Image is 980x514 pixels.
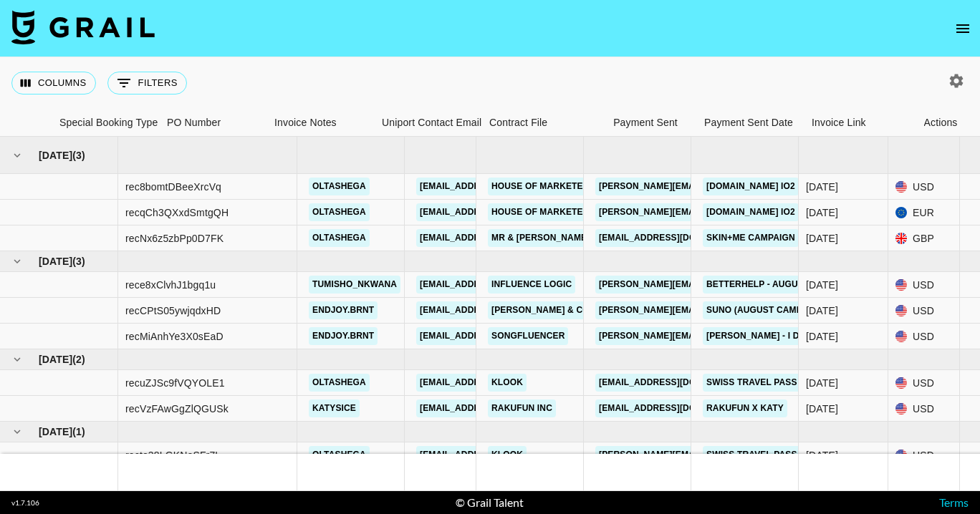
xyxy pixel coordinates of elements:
div: Aug '25 [806,278,838,292]
a: Oltashega [309,446,370,464]
a: Klook [488,374,527,392]
a: Oltashega [309,229,370,247]
a: [PERSON_NAME] - I Drove All Night [703,327,876,345]
a: Skin+Me Campaign [703,229,799,247]
div: recMiAnhYe3X0sEaD [125,329,224,344]
div: recuZJSc9fVQYOLE1 [125,376,225,390]
a: Suno (August Campaign) [703,301,830,319]
a: endjoy.brnt [309,327,378,345]
span: ( 3 ) [72,254,85,268]
div: Uniport Contact Email [375,109,482,137]
a: katysice [309,399,360,417]
div: USD [888,396,960,422]
div: Payment Sent Date [697,109,804,137]
a: [EMAIL_ADDRESS][DOMAIN_NAME] [416,229,577,247]
a: Mr & [PERSON_NAME] Ltd [488,229,612,247]
div: Payment Sent Date [704,109,793,137]
a: Oltashega [309,178,370,195]
a: [DOMAIN_NAME] IO2 [703,178,799,195]
div: Oct '25 [806,448,838,462]
div: rec8bomtDBeeXrcVq [125,180,221,194]
a: Swiss Travel Pass [703,374,801,392]
div: USD [888,442,960,468]
button: open drawer [948,14,977,43]
button: hide children [7,422,27,442]
div: recto38LGKNoSFr7L [125,448,221,462]
a: Terms [939,495,969,509]
a: [EMAIL_ADDRESS][DOMAIN_NAME] [416,446,577,464]
a: Oltashega [309,203,370,221]
a: [PERSON_NAME][EMAIL_ADDRESS][PERSON_NAME][DOMAIN_NAME] [595,301,903,319]
div: recNx6z5zbPp0D7FK [125,231,224,246]
div: Actions [924,109,958,137]
button: hide children [7,349,27,369]
div: Aug '25 [806,304,838,318]
button: Show filters [107,72,187,94]
a: [EMAIL_ADDRESS][DOMAIN_NAME] [416,327,577,345]
div: Uniport Contact Email [382,109,481,137]
a: SWISS TRAVEL PASS [703,446,801,464]
a: [EMAIL_ADDRESS][DOMAIN_NAME] [595,229,756,247]
span: [DATE] [39,254,72,268]
div: Payment Sent [590,109,697,137]
a: [EMAIL_ADDRESS][DOMAIN_NAME] [416,178,577,195]
span: [DATE] [39,148,72,163]
a: [PERSON_NAME] & Co LLC [488,301,612,319]
div: © Grail Talent [456,495,524,510]
div: Contract File [482,109,590,137]
div: rece8xClvhJ1bgq1u [125,278,216,292]
div: Actions [912,109,969,137]
button: hide children [7,251,27,271]
div: recqCh3QXxdSmtgQH [125,205,229,220]
div: PO Number [160,109,267,137]
a: Betterhelp - August [703,276,813,294]
a: [EMAIL_ADDRESS][DOMAIN_NAME] [595,374,756,392]
div: Payment Sent [613,109,678,137]
a: [EMAIL_ADDRESS][DOMAIN_NAME] [416,301,577,319]
span: [DATE] [39,425,72,439]
a: [EMAIL_ADDRESS][DOMAIN_NAME] [416,399,577,417]
span: ( 3 ) [72,148,85,163]
a: Rakufun X Katy [703,399,787,417]
div: Special Booking Type [52,109,160,137]
div: Invoice Notes [274,109,337,137]
div: Special Booking Type [59,109,158,137]
a: [PERSON_NAME][EMAIL_ADDRESS][DOMAIN_NAME] [595,178,829,195]
div: EUR [888,200,960,226]
div: Invoice Link [804,109,912,137]
div: USD [888,298,960,324]
a: endjoy.brnt [309,301,378,319]
span: [DATE] [39,352,72,367]
div: Aug '25 [806,329,838,344]
div: Jul '25 [806,180,838,194]
div: Jul '25 [806,231,838,246]
a: [PERSON_NAME][EMAIL_ADDRESS][DOMAIN_NAME] [595,446,829,464]
a: [PERSON_NAME][EMAIL_ADDRESS][DOMAIN_NAME] [595,203,829,221]
a: House of Marketers [488,178,599,195]
a: Rakufun Inc [488,399,556,417]
div: Invoice Link [812,109,866,137]
span: ( 2 ) [72,352,85,367]
a: [EMAIL_ADDRESS][DOMAIN_NAME] [416,276,577,294]
div: Contract File [489,109,547,137]
a: [EMAIL_ADDRESS][DOMAIN_NAME] [595,399,756,417]
a: tumisho_nkwana [309,276,400,294]
span: ( 1 ) [72,425,85,439]
div: v 1.7.106 [11,498,39,508]
div: Sep '25 [806,402,838,416]
div: USD [888,324,960,349]
a: [DOMAIN_NAME] IO2 [703,203,799,221]
div: recCPtS05ywjqdxHD [125,304,221,318]
a: Songfluencer [488,327,568,345]
a: [EMAIL_ADDRESS][DOMAIN_NAME] [416,203,577,221]
a: [PERSON_NAME][EMAIL_ADDRESS][PERSON_NAME][DOMAIN_NAME] [595,276,903,294]
a: [PERSON_NAME][EMAIL_ADDRESS][DOMAIN_NAME] [595,327,829,345]
div: GBP [888,226,960,251]
a: [EMAIL_ADDRESS][DOMAIN_NAME] [416,374,577,392]
button: hide children [7,145,27,165]
div: USD [888,174,960,200]
a: Oltashega [309,374,370,392]
div: Invoice Notes [267,109,375,137]
div: Sep '25 [806,376,838,390]
div: PO Number [167,109,221,137]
